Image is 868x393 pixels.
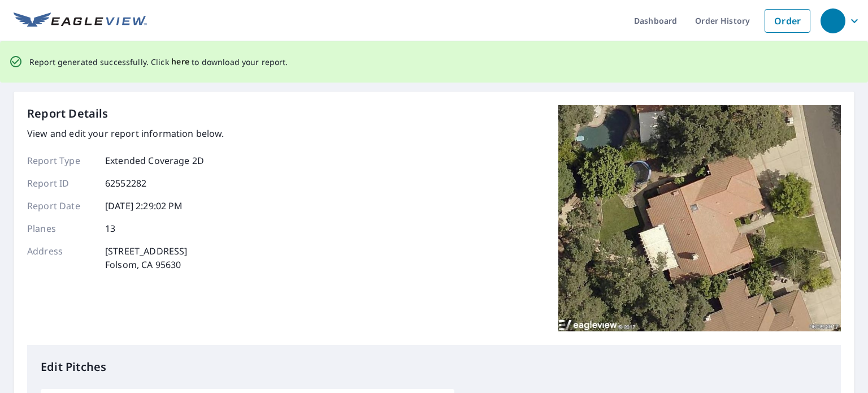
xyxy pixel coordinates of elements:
img: EV Logo [14,12,147,29]
p: Extended Coverage 2D [105,154,204,167]
p: Report Details [27,105,108,122]
p: Report Date [27,199,95,213]
p: [STREET_ADDRESS] Folsom, CA 95630 [105,244,187,271]
p: View and edit your report information below. [27,127,224,140]
p: 62552282 [105,176,146,190]
a: Order [765,9,810,33]
p: Address [27,244,95,271]
button: here [171,55,190,69]
p: Report generated successfully. Click to download your report. [29,55,288,69]
p: Report ID [27,176,95,190]
p: Planes [27,222,95,235]
p: Edit Pitches [41,359,827,375]
p: 13 [105,222,115,235]
p: Report Type [27,154,95,167]
img: Top image [558,105,841,331]
p: [DATE] 2:29:02 PM [105,199,183,213]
